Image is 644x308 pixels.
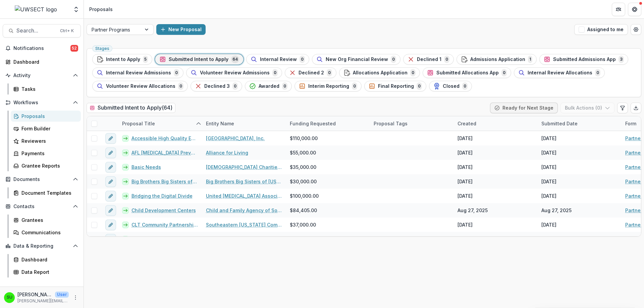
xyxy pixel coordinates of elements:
[539,54,628,65] button: Submitted Admissions App3
[326,57,388,62] span: New Org Financial Review
[3,201,81,212] button: Open Contacts
[231,56,239,63] span: 64
[206,164,282,171] a: [DEMOGRAPHIC_DATA] Charities, Diocese of Norwich, Inc.
[204,83,230,89] span: Declined 3
[612,3,625,16] button: Partners
[457,54,537,65] button: Admissions Application1
[21,113,75,120] div: Proposals
[458,192,473,199] div: [DATE]
[537,116,621,131] div: Submitted Date
[299,70,324,76] span: Declined 2
[443,83,460,89] span: Closed
[595,69,600,76] span: 0
[370,116,453,131] div: Proposal Tags
[186,67,282,78] button: Volunteer Review Admissions0
[105,234,116,245] button: edit
[370,120,412,127] div: Proposal Tags
[105,147,116,158] button: edit
[3,174,81,185] button: Open Documents
[3,70,81,81] button: Open Activity
[105,162,116,173] button: edit
[327,69,332,76] span: 0
[118,116,202,131] div: Proposal Title
[436,70,499,76] span: Submitted Allocations App
[106,57,140,62] span: Intent to Apply
[3,43,81,54] button: Notifications52
[131,164,161,171] a: Basic Needs
[453,116,537,131] div: Created
[206,236,234,243] a: Higher Edge
[105,205,116,216] button: edit
[21,125,75,132] div: Form Builder
[541,192,556,199] div: [DATE]
[574,24,628,35] button: Assigned to me
[444,56,449,63] span: 0
[232,82,238,90] span: 0
[528,56,532,63] span: 1
[462,82,468,90] span: 0
[131,221,198,228] a: CLT Community Partnerships
[13,46,70,51] span: Notifications
[71,3,81,16] button: Open entity switcher
[417,57,441,62] span: Declined 1
[290,178,317,185] span: $30,000.00
[458,164,473,171] div: [DATE]
[106,83,175,89] span: Volunteer Review Allocations
[202,120,238,127] div: Entity Name
[290,236,317,243] span: $20,000.00
[13,58,75,65] div: Dashboard
[89,6,113,13] div: Proposals
[15,5,57,13] img: UWSECT logo
[105,176,116,187] button: edit
[11,148,81,159] a: Payments
[3,24,81,38] button: Search...
[290,135,318,142] span: $110,000.00
[391,56,396,63] span: 0
[621,120,640,127] div: Form
[286,120,340,127] div: Funding Requested
[628,3,641,16] button: Get Help
[92,54,152,65] button: Intent to Apply5
[92,81,188,91] button: Volunteer Review Allocations0
[11,214,81,226] a: Grantees
[410,69,416,76] span: 0
[470,57,525,62] span: Admissions Application
[290,192,319,199] span: $100,000.00
[3,56,81,67] a: Dashboard
[619,56,624,63] span: 3
[191,81,242,91] button: Declined 30
[13,100,70,106] span: Workflows
[11,227,81,238] a: Communications
[21,162,75,169] div: Grantee Reports
[246,54,309,65] button: Internal Review0
[87,103,175,113] h2: Submitted Intent to Apply ( 64 )
[131,192,193,199] a: Bridging the Digital Divide
[106,70,171,76] span: Internal Review Admissions
[11,266,81,278] a: Data Report
[178,82,183,90] span: 0
[206,178,282,185] a: Big Brothers Big Sisters of [US_STATE], Inc
[11,187,81,198] a: Document Templates
[501,69,507,76] span: 0
[131,178,198,185] a: Big Brothers Big Sisters of CT Mentoring Programs
[3,97,81,108] button: Open Workflows
[174,69,179,76] span: 0
[11,254,81,265] a: Dashboard
[131,135,198,142] a: Accessible High Quality Early Childhood Programs for Southeastern [US_STATE] Families
[156,24,206,35] button: New Proposal
[71,294,79,302] button: More
[21,189,75,196] div: Document Templates
[118,120,159,127] div: Proposal Title
[11,123,81,134] a: Form Builder
[17,298,69,304] p: [PERSON_NAME][EMAIL_ADDRESS][PERSON_NAME][DOMAIN_NAME]
[458,149,473,156] div: [DATE]
[458,221,473,228] div: [DATE]
[290,221,316,228] span: $37,000.00
[259,83,279,89] span: Awarded
[403,54,454,65] button: Declined 10
[196,121,201,126] svg: sorted ascending
[169,57,228,62] span: Submitted Intent to Apply
[3,241,81,251] button: Open Data & Reporting
[490,103,558,113] button: Ready for Next Stage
